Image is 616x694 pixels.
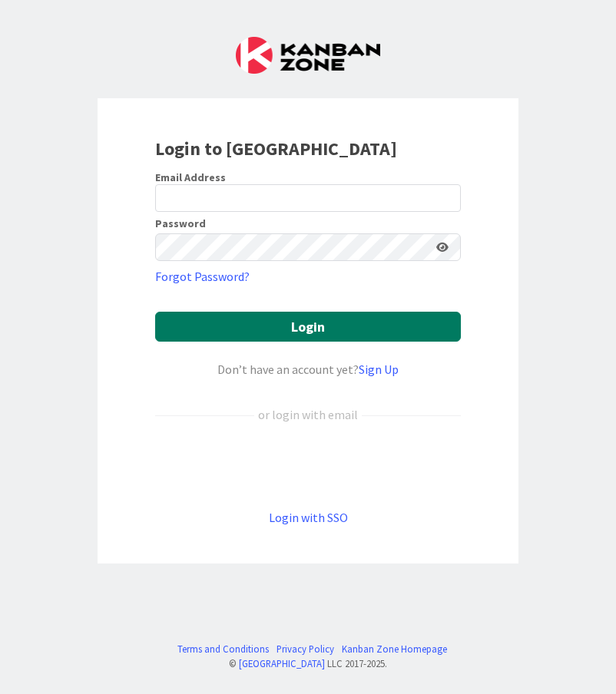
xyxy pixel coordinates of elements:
[342,642,447,656] a: Kanban Zone Homepage
[239,657,325,669] a: [GEOGRAPHIC_DATA]
[359,362,399,377] a: Sign Up
[155,360,461,378] div: Don’t have an account yet?
[177,642,269,656] a: Terms and Conditions
[170,656,447,671] div: © LLC 2017- 2025 .
[147,449,469,483] iframe: Kirjaudu Google-tilillä -painike
[254,405,362,424] div: or login with email
[155,267,250,286] a: Forgot Password?
[155,218,206,229] label: Password
[155,170,226,184] label: Email Address
[236,37,380,74] img: Kanban Zone
[155,312,461,342] button: Login
[155,137,397,160] b: Login to [GEOGRAPHIC_DATA]
[277,642,334,656] a: Privacy Policy
[269,510,348,525] a: Login with SSO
